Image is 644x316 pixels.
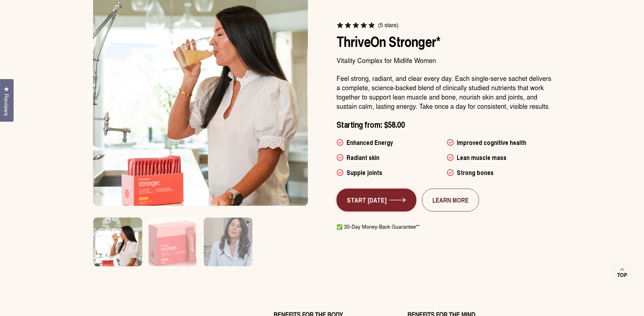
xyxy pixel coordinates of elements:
li: Lean muscle mass [447,153,551,162]
span: Top [617,272,627,278]
li: Supple joints [336,168,441,177]
span: Reviews [2,94,11,116]
p: Starting from: $58.00 [336,119,551,130]
span: ThriveOn Stronger* [336,31,441,52]
li: Enhanced Energy [336,138,441,147]
a: LEARN MORE [422,189,479,212]
a: START [DATE] [336,189,416,212]
p: Feel strong, radiant, and clear every day. Each single-serve sachet delivers a complete, science-... [336,73,551,111]
img: Box of ThriveOn Stronger supplement with a pink design on a white background [149,218,197,276]
span: (5 stars) [378,21,398,29]
li: Strong bones [447,168,551,177]
li: Radiant skin [336,153,441,162]
a: ThriveOn Stronger* [336,31,441,52]
li: Improved cognitive health [447,138,551,147]
p: Vitality Complex for Midlife Women [336,55,551,65]
p: ✅ 30-Day Money-Back Guarantee** [336,223,551,230]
